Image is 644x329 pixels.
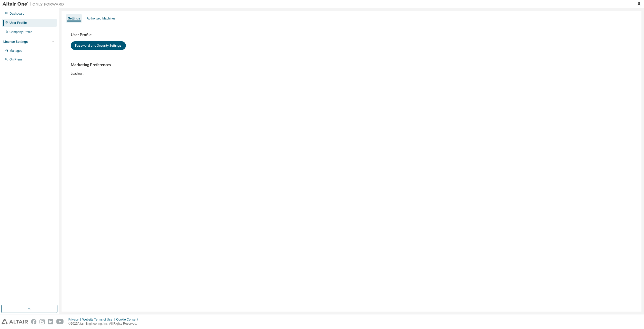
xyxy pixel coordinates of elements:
[9,12,25,16] div: Dashboard
[71,32,632,37] h3: User Profile
[48,319,53,324] img: linkedin.svg
[116,317,141,322] div: Cookie Consent
[82,317,116,322] div: Website Terms of Use
[3,40,28,44] div: License Settings
[9,30,32,34] div: Company Profile
[68,317,82,322] div: Privacy
[9,49,22,53] div: Managed
[71,41,126,50] button: Password and Security Settings
[68,322,141,326] p: © 2025 Altair Engineering, Inc. All Rights Reserved.
[68,16,80,20] div: Settings
[56,319,64,324] img: youtube.svg
[2,319,28,324] img: altair_logo.svg
[71,62,632,67] h3: Marketing Preferences
[9,57,22,61] div: On Prem
[71,62,632,75] div: Loading...
[9,21,27,25] div: User Profile
[87,16,115,20] div: Authorized Machines
[3,2,67,7] img: Altair One
[31,319,36,324] img: facebook.svg
[39,319,45,324] img: instagram.svg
